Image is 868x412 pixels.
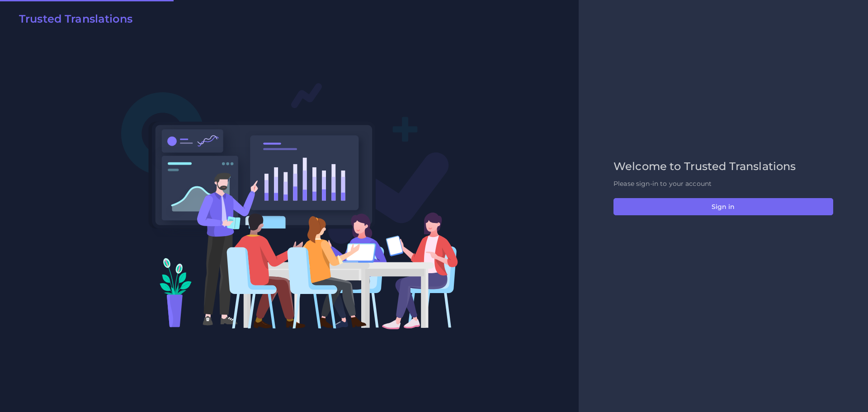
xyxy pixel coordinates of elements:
p: Please sign-in to your account [613,179,833,189]
h2: Welcome to Trusted Translations [613,160,833,173]
h2: Trusted Translations [19,13,132,26]
a: Trusted Translations [13,13,132,29]
button: Sign in [613,198,833,215]
img: Login V2 [121,82,458,330]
